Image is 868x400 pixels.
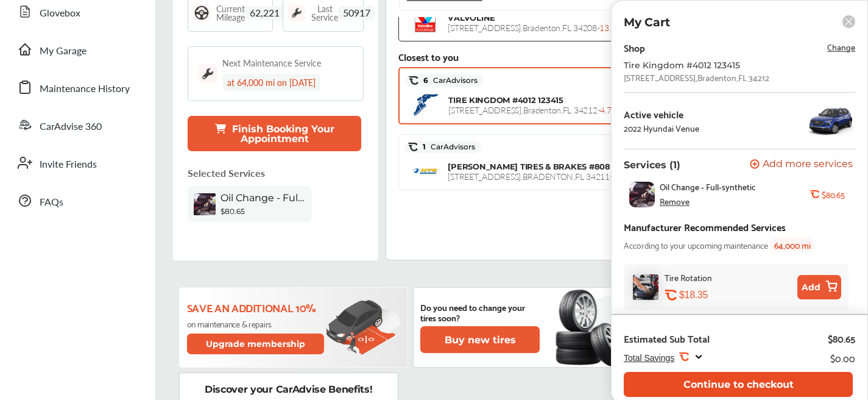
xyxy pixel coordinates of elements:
[624,372,853,397] button: Continue to checkout
[624,109,699,120] div: Active vehicle
[624,73,769,82] div: [STREET_ADDRESS] , Bradenton , FL 34212
[193,4,210,21] img: steering_logo
[827,40,855,54] span: Change
[624,159,680,171] p: Services (1)
[11,109,143,141] a: CarAdvise 360
[408,142,418,152] img: caradvise_icon.5c74104a.svg
[216,4,245,21] span: Current Mileage
[806,102,855,139] img: 50117_st0640_046.png
[11,71,143,103] a: Maintenance History
[830,349,855,366] div: $0.00
[11,34,143,65] a: My Garage
[828,332,855,345] div: $80.65
[418,76,478,85] span: 6
[624,15,670,29] p: My Cart
[40,5,80,21] span: Glovebox
[40,43,86,59] span: My Garage
[771,238,814,252] span: 64,000 mi
[187,301,326,314] p: Save an additional 10%
[426,143,475,151] span: CarAdvisors
[665,270,712,284] div: Tire Rotation
[221,192,306,204] span: Oil Change - Full-synthetic
[629,182,655,207] img: oil-change-thumb.jpg
[205,383,372,396] p: Discover your CarAdvise Benefits!
[221,207,245,216] b: $80.65
[40,195,63,210] span: FAQs
[448,162,641,171] span: [PERSON_NAME] TIRES & BRAKES #808 144039
[11,147,143,179] a: Invite Friends
[198,64,217,84] img: maintenance_logo
[624,39,645,55] div: Shop
[420,302,540,323] p: Do you need to change your tires soon?
[624,353,674,363] span: Total Savings
[624,218,786,235] div: Manufacturer Recommended Services
[245,6,284,20] span: 62,221
[750,159,855,171] a: Add more services
[797,275,841,299] button: Add
[420,326,542,353] a: Buy new tires
[311,4,338,21] span: Last Service
[413,168,437,175] img: logo-mavis.png
[448,21,640,34] span: [STREET_ADDRESS] , Bradenton , FL 34208 -
[194,193,216,215] img: oil-change-thumb.jpg
[448,95,563,105] span: TIRE KINGDOM #4012 123415
[763,159,853,171] span: Add more services
[222,74,320,91] div: at 64,000 mi on [DATE]
[428,76,478,85] span: CarAdvisors
[600,104,635,116] span: 4.76 miles
[660,196,690,206] div: Remove
[414,94,438,115] img: logo-goodyear.png
[413,10,437,35] img: logo-valvoline.png
[11,185,143,216] a: FAQs
[398,51,864,62] div: Closest to you
[624,60,819,70] div: Tire Kingdom #4012 123415
[188,166,265,180] p: Selected Services
[448,170,647,182] span: [STREET_ADDRESS] , BRADENTON , FL 34211 -
[554,284,635,371] img: new-tire.a0c7fe23.svg
[624,332,710,345] div: Estimated Sub Total
[409,76,418,85] img: caradvise_icon.5c74104a.svg
[40,119,102,135] span: CarAdvise 360
[822,190,844,199] b: $80.65
[624,238,768,252] span: According to your upcoming maintenance
[288,4,305,21] img: maintenance_logo
[40,157,97,173] span: Invite Friends
[679,289,792,301] div: $18.35
[750,159,853,171] button: Add more services
[188,116,361,151] button: Finish Booking Your Appointment
[418,142,475,152] span: 1
[660,182,756,191] span: Oil Change - Full-synthetic
[420,326,540,353] button: Buy new tires
[326,299,400,356] img: update-membership.81812027.svg
[633,274,658,300] img: tire-rotation-thumb.jpg
[338,6,375,20] span: 50917
[187,319,326,329] p: on maintenance & repairs
[599,21,640,34] span: 13.99 miles
[448,104,635,116] span: [STREET_ADDRESS] , Bradenton , FL 34212 -
[187,334,325,354] button: Upgrade membership
[40,81,130,97] span: Maintenance History
[624,123,699,133] div: 2022 Hyundai Venue
[222,57,321,69] div: Next Maintenance Service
